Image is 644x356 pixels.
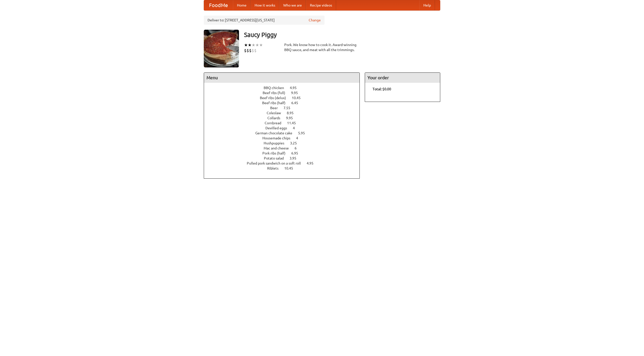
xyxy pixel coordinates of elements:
a: Beef ribs (full) 9.95 [263,91,307,95]
h4: Your order [365,73,440,83]
span: Collards [267,116,285,120]
a: Collards 9.95 [267,116,302,120]
span: Beef ribs (delux) [260,96,291,100]
li: $ [254,48,257,53]
span: Pulled pork sandwich on a soft roll [247,161,306,165]
li: ★ [244,42,248,48]
img: angular.jpg [204,30,239,67]
li: $ [244,48,247,53]
span: Potato salad [264,156,289,160]
h4: Menu [204,73,359,83]
a: German chocolate cake 5.95 [255,131,314,135]
span: Beef ribs (half) [262,101,291,105]
span: 8.95 [287,111,299,115]
span: Mac and cheese [264,146,294,150]
a: Home [233,0,251,10]
a: Mac and cheese 6 [264,146,306,150]
li: $ [252,48,254,53]
span: 4 [293,126,300,130]
span: Beef ribs (full) [263,91,290,95]
span: 6.95 [291,151,303,155]
span: German chocolate cake [255,131,297,135]
a: Help [419,0,435,10]
span: Housemade chips [262,136,295,140]
span: 3.25 [290,141,302,145]
span: 4 [296,136,303,140]
a: Beef ribs (half) 6.45 [262,101,307,105]
span: 4.95 [307,161,318,165]
span: Riblets [267,166,284,170]
a: Who we are [279,0,306,10]
a: Riblets 10.45 [267,166,302,170]
a: Beef ribs (delux) 10.45 [260,96,310,100]
span: Cornbread [265,121,286,125]
a: Recipe videos [306,0,336,10]
span: Hushpuppies [264,141,289,145]
li: ★ [252,42,255,48]
span: Pork ribs (half) [262,151,291,155]
span: BBQ chicken [264,86,289,90]
span: 10.45 [284,166,298,170]
b: Total: $0.00 [373,87,391,91]
a: Pork ribs (half) 6.95 [262,151,307,155]
span: 11.45 [287,121,301,125]
li: ★ [255,42,259,48]
span: Beer [270,106,283,110]
span: Coleslaw [267,111,286,115]
span: 3.95 [290,156,301,160]
li: ★ [259,42,263,48]
a: Cornbread 11.45 [265,121,305,125]
a: FoodMe [204,0,233,10]
span: 9.95 [291,91,303,95]
span: 4.95 [290,86,302,90]
span: 7.55 [284,106,295,110]
li: ★ [248,42,252,48]
span: 6.45 [291,101,303,105]
div: Pork. We know how to cook it. Award-winning BBQ sauce, and meat with all the trimmings. [284,42,360,52]
span: 9.95 [286,116,298,120]
h3: Saucy Piggy [244,30,440,40]
li: $ [249,48,252,53]
li: $ [247,48,249,53]
div: Deliver to: [STREET_ADDRESS][US_STATE] [204,16,325,25]
a: Change [309,18,321,23]
span: 5.95 [298,131,310,135]
span: Devilled eggs [265,126,292,130]
span: 10.45 [292,96,306,100]
a: Hushpuppies 3.25 [264,141,306,145]
a: Potato salad 3.95 [264,156,306,160]
a: Housemade chips 4 [262,136,307,140]
a: Pulled pork sandwich on a soft roll 4.95 [247,161,323,165]
a: How it works [251,0,279,10]
a: BBQ chicken 4.95 [264,86,306,90]
a: Beer 7.55 [270,106,300,110]
a: Devilled eggs 4 [265,126,304,130]
span: 6 [295,146,302,150]
a: Coleslaw 8.95 [267,111,303,115]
